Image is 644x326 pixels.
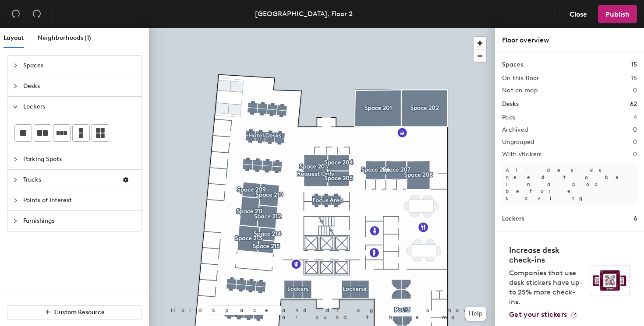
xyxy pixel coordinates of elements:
p: Companies that use desk stickers have up to 25% more check-ins. [509,268,584,307]
button: Redo (⌘ + ⇧ + Z) [28,5,46,23]
span: Desks [23,76,136,96]
a: Get your stickers [509,310,577,319]
h2: 0 [633,126,637,133]
span: expanded [13,104,18,109]
span: collapsed [13,63,18,68]
span: Custom Resource [54,308,105,316]
span: Points of Interest [23,190,136,210]
span: collapsed [13,218,18,224]
h2: 0 [633,139,637,146]
h2: 0 [633,87,637,94]
h1: 62 [630,99,637,109]
button: Custom Resource [7,305,142,319]
span: Publish [605,10,630,18]
span: Furnishings [23,211,136,231]
span: Neighborhoods (1) [38,34,91,42]
button: Undo (⌘ + Z) [7,5,25,23]
h2: Pods [502,114,515,121]
h2: 4 [633,114,637,121]
h1: Lockers [502,214,524,224]
div: Floor overview [502,35,637,46]
span: collapsed [13,157,18,162]
p: All desks need to be in a pod before saving [502,163,637,205]
span: Layout [4,34,24,42]
div: [GEOGRAPHIC_DATA], Floor 2 [255,8,353,19]
img: Sticker logo [590,266,630,295]
h1: 6 [633,214,637,224]
span: collapsed [13,84,18,89]
button: Publish [598,5,637,23]
h4: Increase desk check-ins [509,245,584,265]
h1: Desks [502,99,519,109]
span: Trucks [23,170,115,190]
span: Parking Spots [23,149,136,169]
h2: On this floor [502,75,539,82]
span: collapsed [13,198,18,203]
h1: Spaces [502,60,523,70]
h1: Parking spots [502,229,542,238]
h2: Archived [502,126,528,133]
span: collapsed [13,177,18,182]
span: Get your stickers [509,310,567,319]
h2: 15 [631,75,637,82]
button: Help [465,307,486,321]
span: Lockers [23,97,136,117]
h2: Ungrouped [502,139,534,146]
span: Close [570,10,587,18]
button: Close [562,5,594,23]
h2: With stickers [502,151,542,158]
h2: Not on map [502,87,538,94]
h1: 15 [631,60,637,70]
h1: 0 [633,229,637,238]
span: Spaces [23,56,136,76]
h2: 0 [633,151,637,158]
